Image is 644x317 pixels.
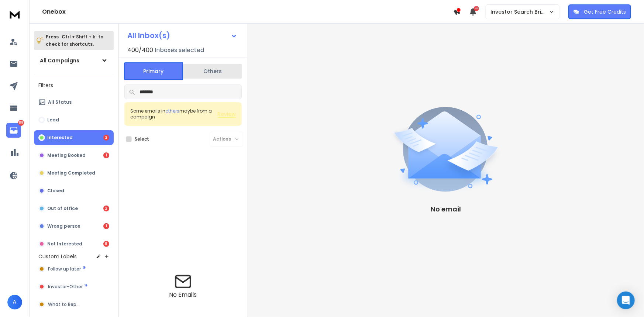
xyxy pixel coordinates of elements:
[34,219,114,234] button: Wrong person1
[474,6,479,11] span: 50
[103,241,109,247] div: 9
[7,295,22,310] button: A
[34,113,114,127] button: Lead
[155,46,204,55] h3: Inboxes selected
[61,32,96,41] span: Ctrl + Shift + k
[47,188,64,194] p: Closed
[34,183,114,198] button: Closed
[47,152,86,158] p: Meeting Booked
[124,62,183,80] button: Primary
[217,110,236,118] button: Review
[47,223,80,229] p: Wrong person
[34,237,114,251] button: Not Interested9
[103,206,109,211] div: 2
[34,148,114,163] button: Meeting Booked1
[130,108,217,120] div: Some emails in maybe from a campaign
[42,7,453,16] h1: Onebox
[34,95,114,110] button: All Status
[584,8,626,15] p: Get Free Credits
[47,117,59,123] p: Lead
[18,120,24,126] p: 89
[7,7,22,21] img: logo
[47,170,95,176] p: Meeting Completed
[169,290,197,299] p: No Emails
[617,292,635,309] div: Open Intercom Messenger
[34,166,114,180] button: Meeting Completed
[6,123,21,138] a: 89
[34,80,114,90] h3: Filters
[103,223,109,229] div: 1
[48,284,83,290] span: Investor-Other
[183,63,242,79] button: Others
[34,279,114,294] button: Investor-Other
[34,201,114,216] button: Out of office2
[121,28,243,43] button: All Inbox(s)
[46,33,103,48] p: Press to check for shortcuts.
[34,130,114,145] button: Interested3
[103,152,109,158] div: 1
[34,53,114,68] button: All Campaigns
[568,4,631,19] button: Get Free Credits
[48,302,80,307] span: What to Reply
[48,99,72,105] p: All Status
[47,135,73,141] p: Interested
[135,136,149,142] label: Select
[103,135,109,141] div: 3
[47,241,82,247] p: Not Interested
[127,46,153,55] span: 400 / 400
[34,262,114,276] button: Follow up later
[165,108,179,114] span: others
[431,204,461,214] p: No email
[47,206,78,211] p: Out of office
[38,253,77,260] h3: Custom Labels
[490,8,549,15] p: Investor Search Brillwood
[48,266,81,272] span: Follow up later
[34,297,114,312] button: What to Reply
[127,32,170,39] h1: All Inbox(s)
[40,57,79,64] h1: All Campaigns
